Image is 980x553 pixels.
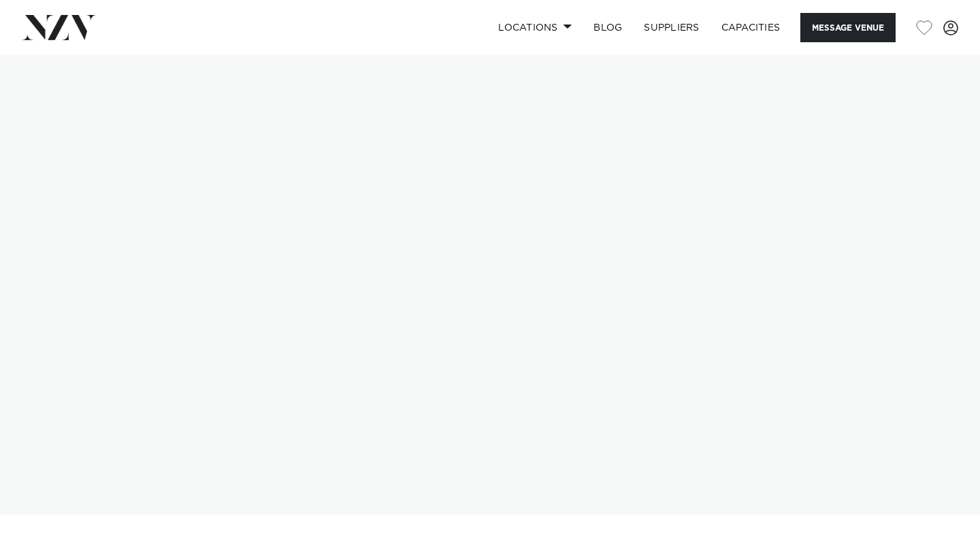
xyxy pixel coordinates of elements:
[583,13,633,42] a: BLOG
[633,13,710,42] a: SUPPLIERS
[800,13,896,42] button: Message Venue
[487,13,583,42] a: Locations
[22,15,96,39] img: nzv-logo.png
[710,13,791,42] a: Capacities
